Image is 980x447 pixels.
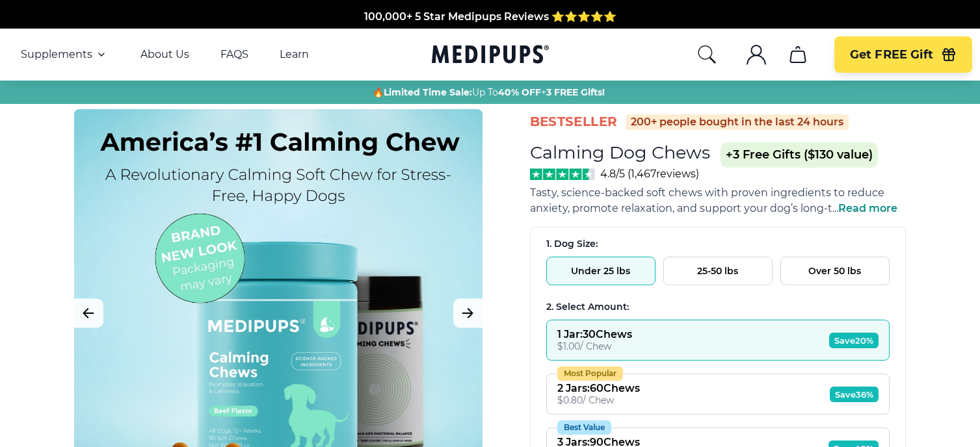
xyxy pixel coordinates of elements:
span: Read more [838,202,897,214]
div: 2. Select Amount: [546,301,890,313]
div: Best Value [557,420,611,435]
button: Supplements [21,47,109,62]
span: 100,000+ 5 Star Medipups Reviews ⭐️⭐️⭐️⭐️⭐️ [364,10,616,23]
span: Tasty, science-backed soft chews with proven ingredients to reduce [530,186,884,199]
button: 1 Jar:30Chews$1.00/ ChewSave20% [546,320,890,361]
span: Save 36% [830,387,879,402]
button: search [696,44,717,65]
div: Most Popular [557,366,623,381]
button: Previous Image [74,299,103,328]
img: Stars - 4.8 [530,168,596,180]
div: $ 0.80 / Chew [557,394,640,406]
button: Get FREE Gift [834,36,972,73]
span: Save 20% [829,333,879,348]
a: FAQS [220,48,248,61]
span: +3 Free Gifts ($130 value) [721,142,878,168]
span: ... [832,202,897,214]
button: Next Image [453,299,483,328]
button: Most Popular2 Jars:60Chews$0.80/ ChewSave36% [546,374,890,415]
span: Made In The [GEOGRAPHIC_DATA] from domestic & globally sourced ingredients [274,26,706,38]
span: anxiety, promote relaxation, and support your dog’s long-t [530,202,832,214]
span: 4.8/5 ( 1,467 reviews) [600,168,699,180]
span: Supplements [21,48,92,61]
button: Over 50 lbs [780,257,890,285]
div: 200+ people bought in the last 24 hours [626,114,849,130]
a: Medipups [432,42,549,69]
div: 2 Jars : 60 Chews [557,382,640,394]
button: account [741,39,772,70]
span: 🔥 Up To + [373,86,605,99]
a: Learn [280,48,309,61]
span: Get FREE Gift [850,47,933,62]
a: About Us [140,48,189,61]
div: 1. Dog Size: [546,238,890,250]
button: cart [782,39,814,70]
div: $ 1.00 / Chew [557,340,632,352]
span: BestSeller [530,113,618,131]
div: 1 Jar : 30 Chews [557,328,632,340]
h1: Calming Dog Chews [530,142,710,163]
button: 25-50 lbs [663,257,773,285]
button: Under 25 lbs [546,257,656,285]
